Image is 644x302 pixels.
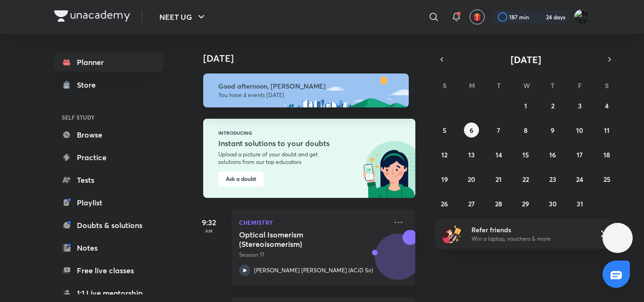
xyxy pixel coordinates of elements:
img: Avatar [375,239,421,284]
abbr: Tuesday [497,81,501,90]
abbr: October 29, 2025 [522,199,529,208]
p: AM [190,228,228,234]
p: Session 17 [239,251,387,259]
abbr: October 21, 2025 [495,175,502,184]
button: October 31, 2025 [572,196,587,211]
button: October 30, 2025 [545,196,560,211]
abbr: October 26, 2025 [441,199,448,208]
div: Store [77,79,101,90]
img: MESSI [574,9,590,25]
abbr: October 6, 2025 [470,126,473,135]
button: October 24, 2025 [572,171,587,187]
abbr: October 31, 2025 [577,199,583,208]
a: Company Logo [54,10,130,24]
abbr: October 12, 2025 [441,150,447,159]
abbr: October 14, 2025 [495,150,502,159]
button: October 13, 2025 [464,147,479,162]
button: October 3, 2025 [572,98,587,113]
abbr: October 23, 2025 [549,175,556,184]
button: October 28, 2025 [491,196,506,211]
abbr: October 27, 2025 [468,199,475,208]
a: Practice [54,148,164,167]
abbr: October 18, 2025 [603,150,610,159]
abbr: October 13, 2025 [468,150,475,159]
button: October 29, 2025 [518,196,533,211]
p: [PERSON_NAME] [PERSON_NAME] (ACiD Sir) [254,266,373,275]
abbr: October 10, 2025 [576,126,583,135]
a: Doubts & solutions [54,216,164,235]
a: Notes [54,238,164,257]
h6: Good afternoon, [PERSON_NAME] [218,82,400,90]
img: streak [535,12,544,22]
abbr: October 22, 2025 [522,175,529,184]
abbr: Monday [469,81,475,90]
button: October 20, 2025 [464,171,479,187]
abbr: Wednesday [523,81,530,90]
button: October 17, 2025 [572,147,587,162]
button: NEET UG [154,8,213,26]
button: October 2, 2025 [545,98,560,113]
a: Free live classes [54,261,164,280]
p: Win a laptop, vouchers & more [471,235,587,243]
h4: [DATE] [203,53,425,64]
img: avatar [473,13,481,21]
a: Planner [54,53,164,72]
abbr: October 20, 2025 [468,175,475,184]
a: Browse [54,125,164,144]
button: October 10, 2025 [572,122,587,138]
button: October 1, 2025 [518,98,533,113]
p: Upload a picture of your doubt and get solutions from our top educators [218,151,340,166]
button: October 7, 2025 [491,122,506,138]
h5: Optical Isomerism (Stereoisomerism) [239,230,356,249]
img: afternoon [203,73,409,107]
abbr: Saturday [605,81,609,90]
button: Ask a doubt [218,171,264,187]
img: referral [443,224,462,243]
p: You have 4 events [DATE] [218,91,400,99]
abbr: October 11, 2025 [604,126,610,135]
button: October 12, 2025 [437,147,452,162]
button: October 9, 2025 [545,122,560,138]
a: Store [54,75,164,94]
a: Playlist [54,193,164,212]
abbr: October 30, 2025 [549,199,557,208]
span: [DATE] [511,53,541,66]
abbr: October 7, 2025 [497,126,500,135]
abbr: October 4, 2025 [605,101,609,110]
abbr: Thursday [551,81,554,90]
p: Introducing [218,130,252,136]
abbr: Friday [578,81,582,90]
button: October 8, 2025 [518,122,533,138]
abbr: October 17, 2025 [577,150,583,159]
button: avatar [470,9,485,24]
button: October 11, 2025 [599,122,614,138]
button: October 26, 2025 [437,196,452,211]
button: October 6, 2025 [464,122,479,138]
abbr: October 25, 2025 [603,175,611,184]
button: October 23, 2025 [545,171,560,187]
abbr: October 16, 2025 [549,150,556,159]
button: October 15, 2025 [518,147,533,162]
abbr: October 15, 2025 [522,150,529,159]
button: October 14, 2025 [491,147,506,162]
abbr: October 19, 2025 [441,175,448,184]
abbr: October 28, 2025 [495,199,502,208]
h6: Refer friends [471,225,587,235]
button: October 18, 2025 [599,147,614,162]
h5: Instant solutions to your doubts [218,138,342,149]
abbr: October 24, 2025 [576,175,583,184]
abbr: October 3, 2025 [578,101,582,110]
a: Tests [54,171,164,189]
abbr: October 5, 2025 [443,126,446,135]
h6: SELF STUDY [54,109,164,125]
img: feature [253,130,258,136]
button: October 16, 2025 [545,147,560,162]
button: October 25, 2025 [599,171,614,187]
img: ttu [612,232,623,244]
button: October 22, 2025 [518,171,533,187]
abbr: October 8, 2025 [524,126,528,135]
abbr: October 9, 2025 [551,126,554,135]
abbr: October 1, 2025 [524,101,527,110]
button: October 19, 2025 [437,171,452,187]
button: October 5, 2025 [437,122,452,138]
